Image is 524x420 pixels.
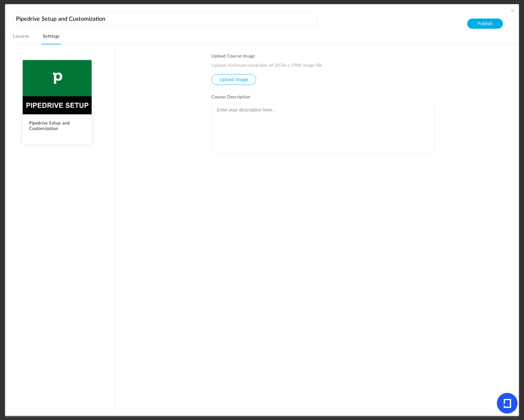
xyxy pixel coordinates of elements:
[23,60,92,114] img: adaptiveu-pipedrive-setup.png
[211,63,435,68] p: Upload minimum resolution of 243w x 190h image file
[211,54,435,59] h3: Upload Course Image
[211,74,256,85] button: Upload Image
[29,121,85,132] h2: Pipedrive Setup and Customization
[211,95,435,100] h3: Course Description
[11,32,30,44] a: Lessons
[42,32,61,44] a: Settings
[467,19,503,29] button: Publish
